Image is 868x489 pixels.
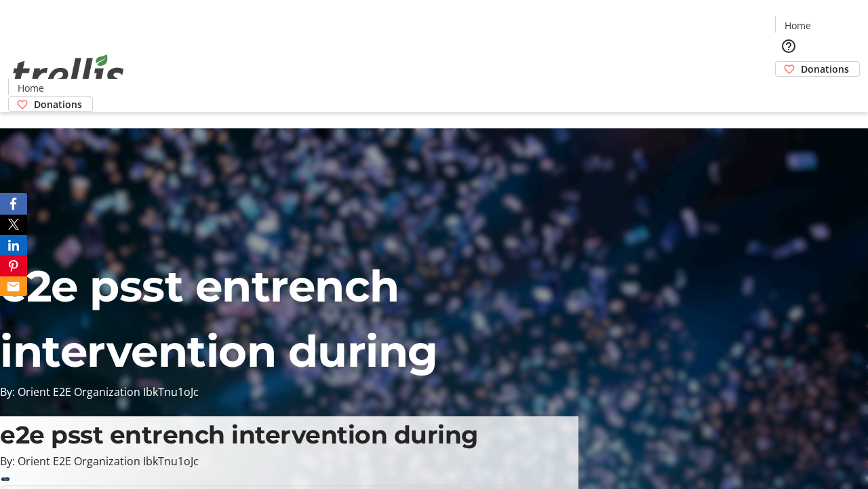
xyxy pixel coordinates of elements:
[18,81,44,95] span: Home
[775,77,802,104] button: Cart
[8,39,129,107] img: Orient E2E Organization IbkTnu1oJc's Logo
[9,81,52,95] a: Home
[801,62,849,76] span: Donations
[34,97,82,111] span: Donations
[775,33,802,60] button: Help
[776,18,819,33] a: Home
[8,96,93,112] a: Donations
[775,61,860,77] a: Donations
[785,18,811,33] span: Home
